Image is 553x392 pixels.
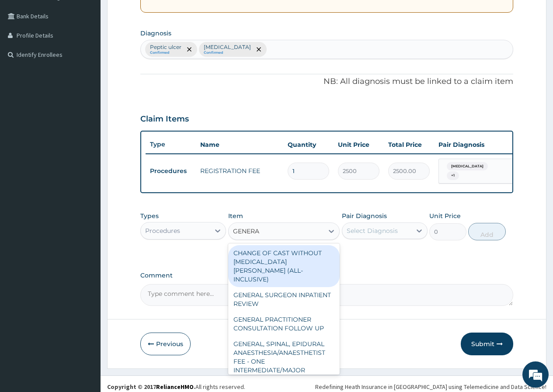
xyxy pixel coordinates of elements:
p: NB: All diagnosis must be linked to a claim item [140,76,513,87]
div: Redefining Heath Insurance in [GEOGRAPHIC_DATA] using Telemedicine and Data Science! [315,382,546,391]
label: Diagnosis [140,29,171,38]
strong: Copyright © 2017 . [107,383,195,391]
div: GENERAL SURGEON INPATIENT REVIEW [228,287,340,312]
button: Add [468,223,505,240]
th: Total Price [384,136,434,153]
p: Peptic ulcer [150,44,181,51]
label: Types [140,212,159,220]
button: Previous [140,333,191,355]
span: [MEDICAL_DATA] [447,162,488,171]
span: + 1 [447,171,459,180]
label: Unit Price [429,212,461,220]
span: remove selection option [255,45,263,53]
div: GENERAL, SPINAL, EPIDURAL ANAESTHESIA/ANAESTHETIST FEE - ONE INTERMEDIATE/MAJOR PROCEDURE [228,336,340,387]
div: Minimize live chat window [143,4,164,25]
th: Name [196,136,283,153]
div: Chat with us now [45,49,147,60]
img: d_794563401_company_1708531726252_794563401 [16,44,35,66]
div: Procedures [145,226,180,235]
th: Quantity [283,136,334,153]
div: CHANGE OF CAST WITHOUT [MEDICAL_DATA][PERSON_NAME] (ALL-INCLUSIVE) [228,245,340,287]
button: Submit [461,333,513,355]
th: Unit Price [334,136,384,153]
div: Select Diagnosis [347,226,398,235]
td: Procedures [146,163,196,179]
th: Pair Diagnosis [434,136,530,153]
th: Type [146,136,196,153]
span: remove selection option [185,45,193,53]
small: Confirmed [150,51,181,55]
textarea: Type your message and hit 'Enter' [4,239,167,269]
td: REGISTRATION FEE [196,162,283,180]
a: RelianceHMO [156,383,194,391]
label: Item [228,212,243,220]
div: GENERAL PRACTITIONER CONSULTATION FOLLOW UP [228,312,340,336]
p: [MEDICAL_DATA] [204,44,251,51]
label: Comment [140,272,513,279]
h3: Claim Items [140,114,189,124]
small: Confirmed [204,51,251,55]
span: We're online! [51,110,121,198]
label: Pair Diagnosis [342,212,387,220]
